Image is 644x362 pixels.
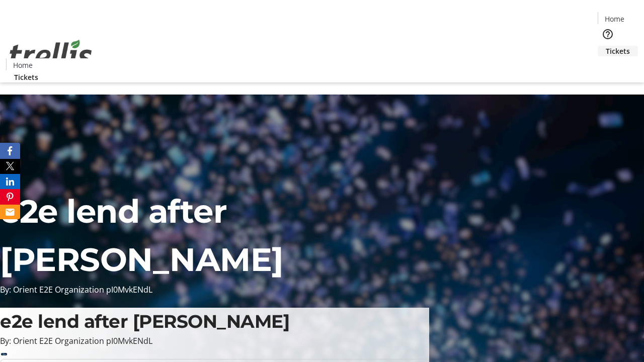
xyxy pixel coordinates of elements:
[598,14,630,24] a: Home
[598,46,638,56] a: Tickets
[7,60,39,70] a: Home
[598,56,618,76] button: Cart
[606,46,630,56] span: Tickets
[13,60,33,70] span: Home
[14,72,38,82] span: Tickets
[605,14,624,24] span: Home
[6,29,96,79] img: Orient E2E Organization pI0MvkENdL's Logo
[598,24,618,44] button: Help
[6,72,46,82] a: Tickets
